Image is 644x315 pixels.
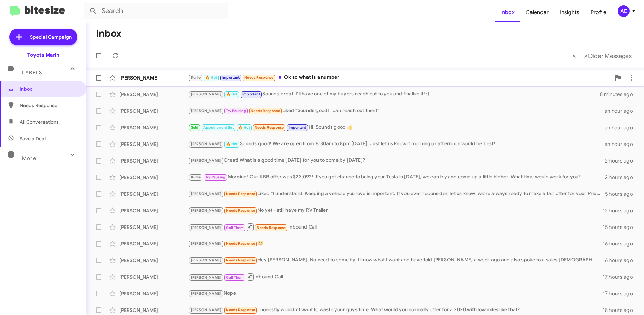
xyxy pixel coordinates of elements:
[188,289,603,297] div: Nope
[191,291,222,296] span: [PERSON_NAME]
[119,174,188,181] div: [PERSON_NAME]
[603,257,638,264] div: 16 hours ago
[119,91,188,98] div: [PERSON_NAME]
[188,173,605,181] div: Morning! Our KBB offer was $23,092! If you get chance to bring your Tesla in [DATE], we can try a...
[188,123,605,131] div: Hi! Sounds good 👍
[251,109,280,113] span: Needs Response
[119,224,188,231] div: [PERSON_NAME]
[9,29,77,45] a: Special Campaign
[119,124,188,131] div: [PERSON_NAME]
[603,240,638,247] div: 16 hours ago
[603,307,638,314] div: 18 hours ago
[205,75,217,80] span: 🔥 Hot
[603,207,638,214] div: 12 hours ago
[585,2,612,22] a: Profile
[226,258,255,262] span: Needs Response
[188,240,603,248] div: 😀
[188,306,603,314] div: I honestly wouldn't want to waste your guys time. What would you normally offer for a 2020 with l...
[119,191,188,197] div: [PERSON_NAME]
[188,140,605,148] div: Sounds good! We are open from 8:30am to 8pm [DATE]. Just let us know if morning or afternoon woul...
[605,141,638,148] div: an hour ago
[226,225,244,230] span: Call Them
[191,109,222,113] span: [PERSON_NAME]
[554,2,585,22] a: Insights
[226,241,255,246] span: Needs Response
[289,125,306,130] span: Important
[30,34,72,40] span: Special Campaign
[20,102,78,109] span: Needs Response
[203,125,234,130] span: Appointment Set
[257,225,286,230] span: Needs Response
[242,92,260,96] span: Important
[191,75,201,80] span: Kunle
[27,52,59,58] div: Toyota Marin
[188,157,605,165] div: Great! What is a good time [DATE] for you to come by [DATE]?
[520,2,554,22] a: Calendar
[96,28,121,39] h1: Inbox
[226,308,255,312] span: Needs Response
[612,5,636,17] button: AE
[495,2,520,22] a: Inbox
[605,174,638,181] div: 2 hours ago
[226,142,238,146] span: 🔥 Hot
[191,208,222,213] span: [PERSON_NAME]
[188,223,603,231] div: Inbound Call
[191,258,222,262] span: [PERSON_NAME]
[603,224,638,231] div: 15 hours ago
[191,158,222,163] span: [PERSON_NAME]
[605,124,638,131] div: an hour ago
[20,119,59,126] span: All Conversations
[205,175,225,179] span: Try Pausing
[119,207,188,214] div: [PERSON_NAME]
[238,125,250,130] span: 🔥 Hot
[226,275,244,280] span: Call Them
[20,85,78,92] span: Inbox
[226,208,255,213] span: Needs Response
[568,49,636,63] nav: Page navigation example
[255,125,284,130] span: Needs Response
[191,142,222,146] span: [PERSON_NAME]
[605,191,638,197] div: 5 hours ago
[191,308,222,312] span: [PERSON_NAME]
[605,157,638,164] div: 2 hours ago
[119,141,188,148] div: [PERSON_NAME]
[22,155,36,161] span: More
[188,90,600,98] div: Sounds great! I'll have one of my buyers reach out to you and finalize it! :)
[568,49,580,63] button: Previous
[119,74,188,81] div: [PERSON_NAME]
[188,256,603,264] div: Hey [PERSON_NAME], No need to come by. I know what I want and have told [PERSON_NAME] a week ago ...
[618,5,630,17] div: AE
[226,92,238,96] span: 🔥 Hot
[600,91,638,98] div: 8 minutes ago
[191,192,222,196] span: [PERSON_NAME]
[244,75,274,80] span: Needs Response
[191,175,201,179] span: Kunle
[605,108,638,114] div: an hour ago
[191,125,199,130] span: Sold
[188,190,605,198] div: Liked “I understand! Keeping a vehicle you love is important. If you ever reconsider, let us know...
[584,52,588,60] span: »
[119,290,188,297] div: [PERSON_NAME]
[119,157,188,164] div: [PERSON_NAME]
[191,275,222,280] span: [PERSON_NAME]
[603,274,638,280] div: 17 hours ago
[84,3,228,19] input: Search
[191,92,222,96] span: [PERSON_NAME]
[222,75,240,80] span: Important
[188,107,605,115] div: Liked “Sounds good! I can reach out then!”
[119,307,188,314] div: [PERSON_NAME]
[188,206,603,214] div: No yet - still have my RV Trailer
[191,225,222,230] span: [PERSON_NAME]
[119,240,188,247] div: [PERSON_NAME]
[119,108,188,114] div: [PERSON_NAME]
[20,135,46,142] span: Save a Deal
[588,52,632,60] span: Older Messages
[119,257,188,264] div: [PERSON_NAME]
[580,49,636,63] button: Next
[191,241,222,246] span: [PERSON_NAME]
[188,74,611,82] div: Ok so what is a number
